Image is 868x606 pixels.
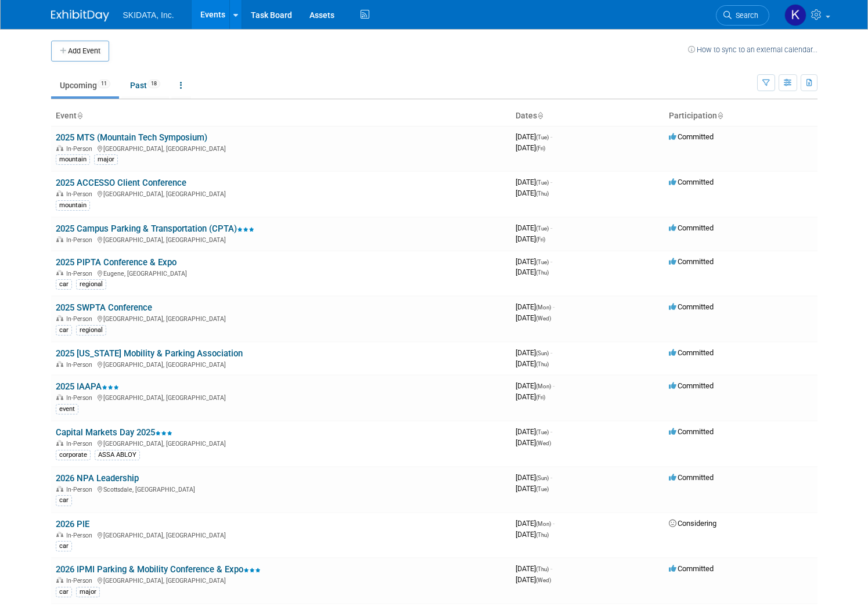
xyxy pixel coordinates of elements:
[76,325,106,336] div: regional
[516,438,551,447] span: [DATE]
[784,4,806,26] img: Kim Masoner
[669,132,714,141] span: Committed
[56,189,506,198] div: [GEOGRAPHIC_DATA], [GEOGRAPHIC_DATA]
[516,359,549,368] span: [DATE]
[536,236,545,243] span: (Fri)
[516,484,549,493] span: [DATE]
[536,521,551,527] span: (Mon)
[56,145,63,151] img: In-Person Event
[536,259,549,265] span: (Tue)
[688,45,817,54] a: How to sync to an external calendar...
[516,257,552,266] span: [DATE]
[56,200,90,211] div: mountain
[56,190,63,196] img: In-Person Event
[536,315,551,322] span: (Wed)
[516,392,545,401] span: [DATE]
[66,270,96,277] span: In-Person
[66,315,96,323] span: In-Person
[536,304,551,311] span: (Mon)
[550,348,552,357] span: -
[66,440,96,448] span: In-Person
[56,404,78,414] div: event
[536,179,549,186] span: (Tue)
[56,235,506,244] div: [GEOGRAPHIC_DATA], [GEOGRAPHIC_DATA]
[516,473,552,482] span: [DATE]
[56,302,152,313] a: 2025 SWPTA Conference
[516,530,549,539] span: [DATE]
[516,268,549,276] span: [DATE]
[56,440,63,446] img: In-Person Event
[669,473,714,482] span: Committed
[553,519,554,528] span: -
[56,315,63,321] img: In-Person Event
[56,132,207,143] a: 2025 MTS (Mountain Tech Symposium)
[77,111,82,120] a: Sort by Event Name
[516,302,554,311] span: [DATE]
[51,10,109,21] img: ExhibitDay
[511,106,664,126] th: Dates
[536,577,551,583] span: (Wed)
[536,475,549,481] span: (Sun)
[56,450,91,460] div: corporate
[56,530,506,539] div: [GEOGRAPHIC_DATA], [GEOGRAPHIC_DATA]
[550,473,552,482] span: -
[536,532,549,538] span: (Thu)
[516,143,545,152] span: [DATE]
[536,361,549,367] span: (Thu)
[536,383,551,389] span: (Mon)
[66,486,96,493] span: In-Person
[56,359,506,369] div: [GEOGRAPHIC_DATA], [GEOGRAPHIC_DATA]
[56,268,506,277] div: Eugene, [GEOGRAPHIC_DATA]
[123,10,174,20] span: SKIDATA, Inc.
[664,106,817,126] th: Participation
[95,450,140,460] div: ASSA ABLOY
[516,381,554,390] span: [DATE]
[56,495,72,506] div: car
[66,190,96,198] span: In-Person
[56,325,72,336] div: car
[66,577,96,585] span: In-Person
[516,235,545,243] span: [DATE]
[56,381,119,392] a: 2025 IAAPA
[536,394,545,401] span: (Fri)
[536,429,549,435] span: (Tue)
[56,178,186,188] a: 2025 ACCESSO Client Conference
[669,427,714,436] span: Committed
[550,178,552,186] span: -
[56,270,63,276] img: In-Person Event
[536,190,549,197] span: (Thu)
[56,575,506,585] div: [GEOGRAPHIC_DATA], [GEOGRAPHIC_DATA]
[56,392,506,402] div: [GEOGRAPHIC_DATA], [GEOGRAPHIC_DATA]
[76,587,100,597] div: major
[516,575,551,584] span: [DATE]
[66,361,96,369] span: In-Person
[56,577,63,583] img: In-Person Event
[94,154,118,165] div: major
[537,111,543,120] a: Sort by Start Date
[56,532,63,538] img: In-Person Event
[56,394,63,400] img: In-Person Event
[56,541,72,551] div: car
[536,566,549,572] span: (Thu)
[669,564,714,573] span: Committed
[550,257,552,266] span: -
[51,41,109,62] button: Add Event
[147,80,160,88] span: 18
[56,361,63,367] img: In-Person Event
[56,279,72,290] div: car
[516,313,551,322] span: [DATE]
[56,154,90,165] div: mountain
[56,519,89,529] a: 2026 PIE
[56,438,506,448] div: [GEOGRAPHIC_DATA], [GEOGRAPHIC_DATA]
[516,427,552,436] span: [DATE]
[56,564,261,575] a: 2026 IPMI Parking & Mobility Conference & Expo
[66,145,96,153] span: In-Person
[516,564,552,573] span: [DATE]
[553,381,554,390] span: -
[716,5,769,26] a: Search
[669,348,714,357] span: Committed
[516,178,552,186] span: [DATE]
[550,427,552,436] span: -
[516,519,554,528] span: [DATE]
[76,279,106,290] div: regional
